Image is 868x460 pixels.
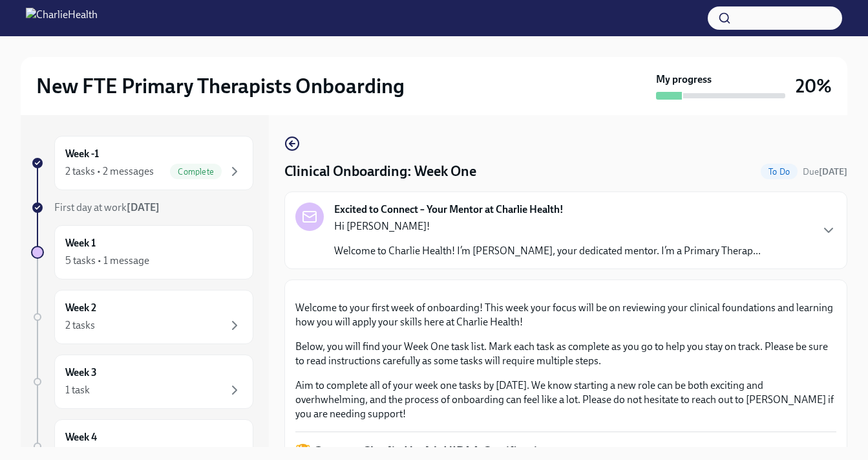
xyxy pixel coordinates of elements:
[295,378,836,421] p: Aim to complete all of your week one tasks by [DATE]. We know starting a new role can be both exc...
[65,147,99,161] h6: Week -1
[65,301,96,315] h6: Week 2
[295,340,836,368] p: Below, you will find your Week One task list. Mark each task as complete as you go to help you st...
[31,355,253,409] a: Week 31 task
[819,166,847,177] strong: [DATE]
[295,301,836,329] p: Welcome to your first week of onboarding! This week your focus will be on reviewing your clinical...
[334,219,761,234] p: Hi [PERSON_NAME]!
[65,254,149,268] div: 5 tasks • 1 message
[65,430,97,444] h6: Week 4
[65,318,95,333] div: 2 tasks
[54,201,160,214] span: First day at work
[295,443,836,459] p: 🏆 Get your Charlie Health HIPAA Certification
[65,236,96,250] h6: Week 1
[127,201,160,214] strong: [DATE]
[334,203,564,217] strong: Excited to Connect – Your Mentor at Charlie Health!
[26,8,98,28] img: CharlieHealth
[796,74,832,98] h3: 20%
[803,166,847,178] span: August 24th, 2025 07:00
[36,73,405,99] h2: New FTE Primary Therapists Onboarding
[65,383,90,397] div: 1 task
[65,366,97,380] h6: Week 3
[31,290,253,344] a: Week 22 tasks
[761,167,798,177] span: To Do
[284,162,476,181] h4: Clinical Onboarding: Week One
[803,166,847,177] span: Due
[170,167,222,177] span: Complete
[334,244,761,258] p: Welcome to Charlie Health! I’m [PERSON_NAME], your dedicated mentor. I’m a Primary Therap...
[31,225,253,279] a: Week 15 tasks • 1 message
[65,164,154,179] div: 2 tasks • 2 messages
[31,201,253,215] a: First day at work[DATE]
[31,136,253,190] a: Week -12 tasks • 2 messagesComplete
[656,72,712,87] strong: My progress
